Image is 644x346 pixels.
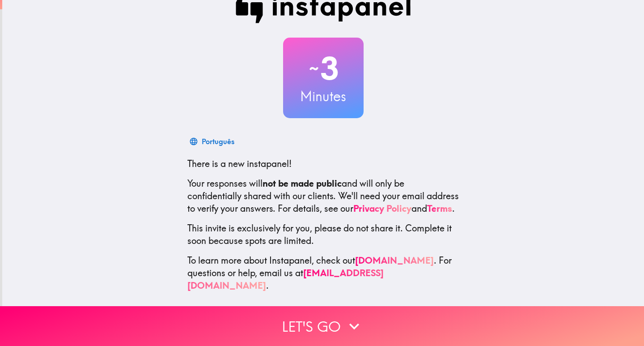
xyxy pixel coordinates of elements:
[283,87,364,106] h3: Minutes
[187,177,459,215] p: Your responses will and will only be confidentially shared with our clients. We'll need your emai...
[202,135,234,148] div: Português
[187,222,459,247] p: This invite is exclusively for you, please do not share it. Complete it soon because spots are li...
[308,55,320,82] span: ~
[187,132,238,150] button: Português
[355,255,434,266] a: [DOMAIN_NAME]
[187,254,459,292] p: To learn more about Instapanel, check out . For questions or help, email us at .
[283,50,364,87] h2: 3
[263,178,342,189] b: not be made public
[353,203,411,214] a: Privacy Policy
[427,203,452,214] a: Terms
[187,267,384,291] a: [EMAIL_ADDRESS][DOMAIN_NAME]
[187,158,292,169] span: There is a new instapanel!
